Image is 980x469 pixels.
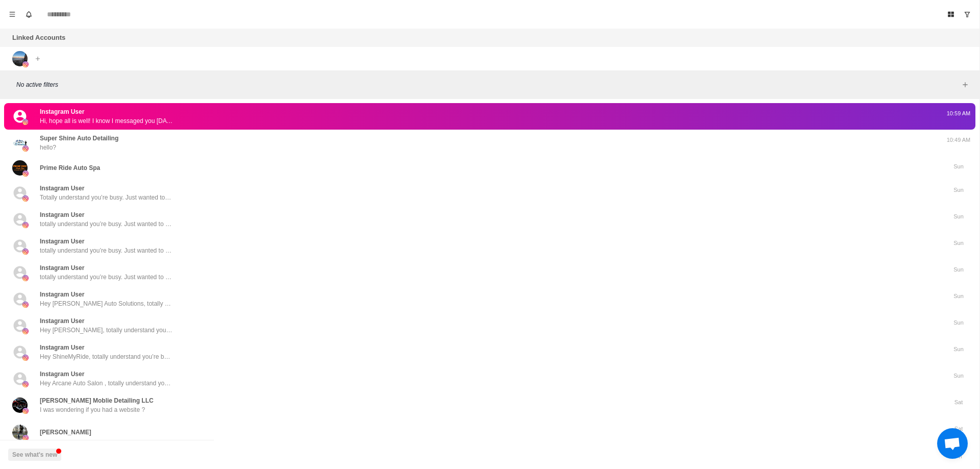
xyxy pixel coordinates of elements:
img: picture [12,425,28,440]
p: Sun [946,345,971,354]
p: Sat [946,398,971,407]
p: 10:49 AM [946,136,971,144]
p: Instagram User [40,369,84,379]
p: Hey [PERSON_NAME], totally understand you’re busy. Just wanted to follow up would you be open to ... [40,326,173,335]
p: Sat [946,425,971,433]
img: picture [12,160,28,176]
p: Hey Arcane Auto Salon , totally understand you’re busy. Just wanted to follow up would you be ope... [40,379,173,388]
img: picture [22,435,29,441]
p: Hi, hope all is well! I know I messaged you [DATE] just asking if I could pose a question—I shoul... [40,116,173,126]
button: Menu [4,6,20,22]
img: picture [22,195,29,202]
p: [PERSON_NAME] Moblie Detailing LLC [40,396,154,405]
img: picture [22,381,29,387]
img: picture [22,170,29,177]
div: Open chat [937,428,968,459]
p: Instagram User [40,107,84,116]
p: totally understand you’re busy. Just wanted to follow up. Would you be open to a quick idea on ho... [40,219,173,229]
img: picture [12,398,28,413]
p: Linked Accounts [12,33,65,43]
button: Show unread conversations [959,6,975,22]
p: No active filters [16,80,959,89]
p: [PERSON_NAME] [40,428,91,437]
img: picture [12,51,28,66]
img: picture [22,222,29,228]
p: Hey ShineMyRide, totally understand you’re busy. Just wanted to follow up would you be open to a ... [40,352,173,361]
p: Sun [946,292,971,301]
p: Sun [946,212,971,221]
p: totally understand you’re busy. Just wanted to follow up. Would you be open to a quick idea on ho... [40,273,173,282]
img: picture [22,145,29,152]
p: I was wondering if you had a website ? [40,405,145,414]
img: picture [22,275,29,281]
p: 10:59 AM [946,109,971,118]
button: Notifications [20,6,37,22]
p: Sun [946,186,971,194]
img: picture [22,249,29,255]
p: Sun [946,318,971,327]
p: Sun [946,239,971,248]
img: picture [22,302,29,308]
p: Sun [946,372,971,380]
button: Add account [32,53,44,65]
p: hello? [40,143,56,152]
p: Sun [946,265,971,274]
p: Instagram User [40,184,84,193]
img: picture [22,328,29,334]
p: Instagram User [40,210,84,219]
img: picture [22,119,29,125]
img: picture [22,355,29,361]
button: Board View [943,6,959,22]
p: totally understand you’re busy. Just wanted to follow up. Would you be open to a quick idea on ho... [40,246,173,255]
p: Instagram User [40,237,84,246]
p: Sun [946,162,971,171]
p: Prime Ride Auto Spa [40,163,100,172]
p: Instagram User [40,316,84,326]
p: Totally understand you’re busy. Just wanted to follow up. Would you be open to a quick idea on ho... [40,193,173,202]
p: Instagram User [40,343,84,352]
p: Super Shine Auto Detailing [40,134,118,143]
button: Add filters [959,79,971,91]
p: Hey [PERSON_NAME] Auto Solutions, totally understand you’re busy. Just wanted to follow up would ... [40,299,173,308]
button: See what's new [8,449,61,461]
img: picture [12,135,28,151]
img: picture [22,61,29,67]
p: Instagram User [40,290,84,299]
img: picture [22,408,29,414]
p: Instagram User [40,263,84,273]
